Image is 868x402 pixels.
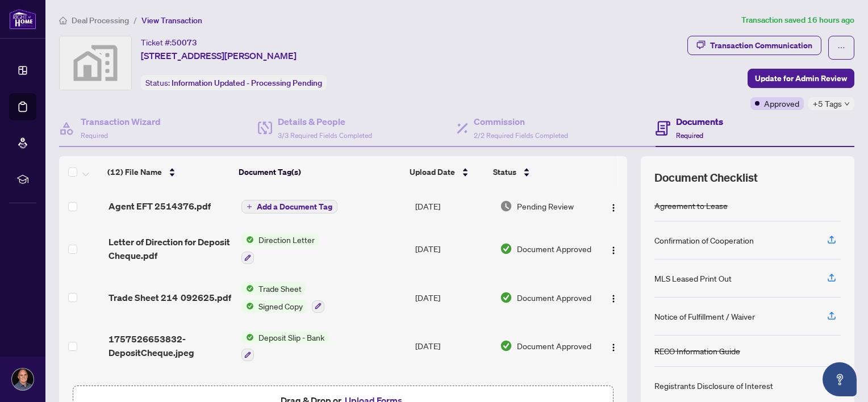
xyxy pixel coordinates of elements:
[604,197,623,215] button: Logo
[609,203,618,212] img: Logo
[844,101,850,107] span: down
[609,246,618,255] img: Logo
[411,188,495,224] td: [DATE]
[517,200,574,212] span: Pending Review
[241,379,254,392] img: Status Icon
[474,115,568,128] h4: Commission
[247,204,252,210] span: plus
[474,131,568,140] span: 2/2 Required Fields Completed
[837,44,845,52] span: ellipsis
[59,16,67,24] span: home
[141,36,197,49] div: Ticket #:
[411,273,495,322] td: [DATE]
[254,331,329,344] span: Deposit Slip - Bank
[748,69,854,88] button: Update for Admin Review
[278,131,372,140] span: 3/3 Required Fields Completed
[654,345,740,357] div: RECO Information Guide
[764,97,799,110] span: Approved
[676,131,703,140] span: Required
[254,282,306,295] span: Trade Sheet
[141,15,202,26] span: View Transaction
[676,115,723,128] h4: Documents
[60,36,131,90] img: svg%3e
[241,199,337,214] button: Add a Document Tag
[609,343,618,352] img: Logo
[12,368,34,390] img: Profile Icon
[654,170,758,186] span: Document Checklist
[141,49,297,62] span: [STREET_ADDRESS][PERSON_NAME]
[241,233,319,264] button: Status IconDirection Letter
[493,166,516,178] span: Status
[411,224,495,273] td: [DATE]
[108,199,211,213] span: Agent EFT 2514376.pdf
[108,291,231,304] span: Trade Sheet 214 092625.pdf
[81,131,108,140] span: Required
[654,199,728,212] div: Agreement to Lease
[604,240,623,258] button: Logo
[500,242,512,255] img: Document Status
[489,156,590,188] th: Status
[500,291,512,304] img: Document Status
[254,233,319,246] span: Direction Letter
[107,166,162,178] span: (12) File Name
[654,379,773,392] div: Registrants Disclosure of Interest
[254,300,307,312] span: Signed Copy
[172,37,197,48] span: 50073
[141,75,327,90] div: Status:
[517,242,591,255] span: Document Approved
[654,310,755,323] div: Notice of Fulfillment / Waiver
[254,379,372,392] span: Right at Home Deposit Receipt
[411,322,495,371] td: [DATE]
[813,97,842,110] span: +5 Tags
[741,14,854,27] article: Transaction saved 16 hours ago
[609,294,618,303] img: Logo
[755,69,847,87] span: Update for Admin Review
[241,331,329,362] button: Status IconDeposit Slip - Bank
[172,78,322,88] span: Information Updated - Processing Pending
[257,203,332,211] span: Add a Document Tag
[234,156,405,188] th: Document Tag(s)
[823,362,857,396] button: Open asap
[405,156,489,188] th: Upload Date
[241,282,324,313] button: Status IconTrade SheetStatus IconSigned Copy
[81,115,161,128] h4: Transaction Wizard
[133,14,137,27] li: /
[241,331,254,344] img: Status Icon
[241,233,254,246] img: Status Icon
[517,340,591,352] span: Document Approved
[687,36,821,55] button: Transaction Communication
[103,156,234,188] th: (12) File Name
[604,337,623,355] button: Logo
[517,291,591,304] span: Document Approved
[654,272,732,284] div: MLS Leased Print Out
[241,200,337,213] button: Add a Document Tag
[278,115,372,128] h4: Details & People
[500,200,512,212] img: Document Status
[241,282,254,295] img: Status Icon
[9,9,36,30] img: logo
[72,15,129,26] span: Deal Processing
[410,166,455,178] span: Upload Date
[654,234,754,246] div: Confirmation of Cooperation
[710,36,812,55] div: Transaction Communication
[241,300,254,312] img: Status Icon
[108,332,232,359] span: 1757526653832-DepositCheque.jpeg
[604,288,623,307] button: Logo
[108,235,232,262] span: Letter of Direction for Deposit Cheque.pdf
[500,340,512,352] img: Document Status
